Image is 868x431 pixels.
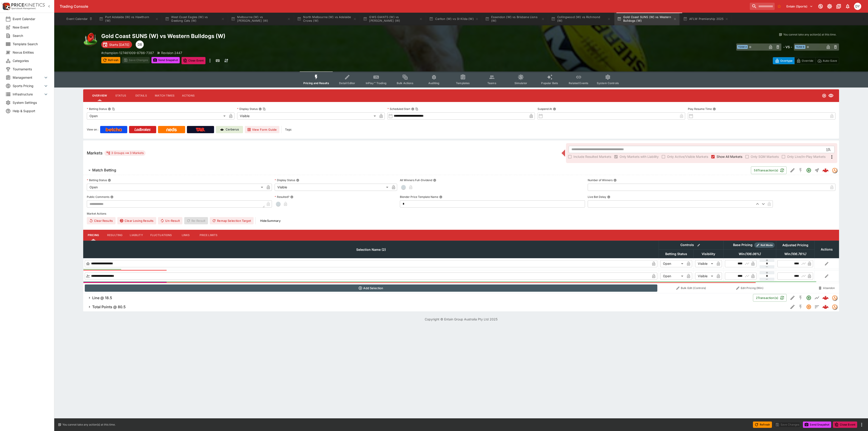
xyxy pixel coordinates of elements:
[294,13,359,25] button: North Melbourne (W) vs Adelaide Crows (W)
[822,167,829,173] div: 6c41452a-1a78-4d68-ab14-5dfc2433bea3
[166,128,177,131] img: Neds
[588,178,613,182] p: Number of Winners
[13,100,49,105] span: System Settings
[695,260,715,267] div: Visible
[158,217,182,224] span: Un-Result
[275,195,289,199] p: Resulted?
[87,150,103,156] h5: Markets
[780,58,793,63] p: Overtype
[64,13,95,25] button: Event Calendar
[802,58,813,63] p: Override
[13,75,43,80] span: Management
[597,81,619,85] span: System Controls
[731,242,754,248] div: Base Pricing
[275,184,390,191] div: Visible
[96,13,161,25] button: Port Adelaide (W) vs Hawthorn (W)
[101,33,470,40] h2: Copy To Clipboard
[339,81,355,85] span: Detail Editor
[806,168,811,173] svg: Open
[83,293,753,302] button: Line @ 18.5
[196,128,205,131] img: TabNZ
[803,422,831,428] button: Send Snapshot
[737,45,748,49] span: Team A
[101,57,120,63] button: Refresh
[813,166,821,174] button: Straight
[216,126,243,133] a: Cerberus
[734,251,766,257] span: Win(106.06%)
[660,251,692,257] span: Betting Status
[788,303,797,311] button: Edit Detail
[13,42,49,46] span: Template Search
[751,166,787,174] button: 58Transaction(s)
[806,304,811,310] svg: Suspended
[13,83,43,88] span: Sports Pricing
[13,50,49,55] span: Nexus Entities
[482,13,547,25] button: Essendon (W) vs Brisbane Lions (W)
[83,230,104,241] button: Pricing
[753,294,787,302] button: 2Transaction(s)
[13,25,49,30] span: New Event
[87,210,835,217] label: Market Actions
[83,302,788,311] button: Total Points @ 80.5
[426,13,481,25] button: Carlton (W) vs St Kilda (W)
[237,112,377,120] div: Visible
[814,241,839,258] th: Actions
[822,304,829,310] div: c12d37d1-40e0-4126-be7d-b48c93fae6ef
[259,107,262,111] button: Display StatusCopy To Clipboard
[126,230,146,241] button: Liability
[109,42,129,47] p: Starts [DATE]
[797,294,805,302] button: SGM Disabled
[823,58,837,63] p: Auto-Save
[824,145,833,154] button: Open
[832,295,837,301] div: tradingmodel
[797,166,805,174] button: SGM Disabled
[245,126,279,133] button: View Form Guide
[751,154,779,159] span: Only SGM Markets
[92,305,126,309] h6: Total Points @ 80.5
[553,107,556,111] button: Suspend At
[813,294,821,302] button: Line
[112,107,115,111] button: Copy To Clipboard
[106,128,122,131] img: Betcha
[300,71,623,88] div: Event type filters
[13,67,49,71] span: Tournaments
[541,81,558,85] span: Popular Bets
[828,93,834,98] svg: Visible
[821,166,830,175] a: 6c41452a-1a78-4d68-ab14-5dfc2433bea3
[87,195,109,199] p: Public Comments
[659,241,723,249] th: Controls
[696,242,702,248] button: Bulk edit
[108,107,111,111] button: Betting StatusCopy To Clipboard
[815,57,839,64] button: Auto-Save
[147,230,176,241] button: Fluctuations
[853,1,863,11] button: dylan.brown
[487,81,496,85] span: Teams
[773,57,839,64] div: Start From
[207,57,213,64] button: more
[87,126,98,133] label: View on :
[713,107,716,111] button: Play Resume Time
[106,150,144,156] div: 3 Groups 3 Markets
[111,90,131,101] button: Status
[759,243,775,247] span: Roll Mode
[783,33,836,37] p: You cannot take any action(s) at this time.
[400,178,432,182] p: All Winners Full-Dividend
[783,45,792,49] h6: - VS -
[538,107,552,111] p: Suspend At
[805,294,813,302] button: Open
[790,251,806,257] em: ( 106.76 %)
[548,13,613,25] button: Collingwood (W) vs Richmond (W)
[87,184,265,191] div: Open
[220,128,224,131] img: Cerberus
[680,13,731,25] button: AFLW Premiership 2025
[833,422,857,428] button: Close Event
[620,154,659,159] span: Only Markets with Liability
[151,90,178,101] button: Match Times
[835,2,843,10] button: Documentation
[614,13,679,25] button: Gold Coast SUNS (W) vs Western Bulldogs (W)
[400,195,438,199] p: Blender Price Template Name
[11,3,45,7] img: PriceKinetics
[514,81,527,85] span: Simulator
[607,195,610,199] button: Live Bet Delay
[87,178,107,182] p: Betting Status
